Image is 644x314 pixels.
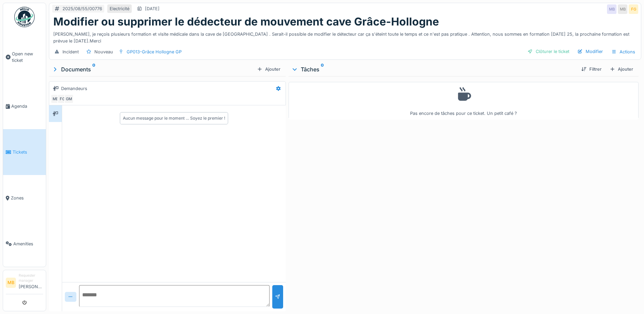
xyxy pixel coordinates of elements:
div: Filtrer [578,65,604,74]
div: [PERSON_NAME], je reçois plusieurs formation et visite médicale dans la cave de [GEOGRAPHIC_DATA]... [53,28,637,44]
div: Documents [52,65,254,73]
img: Badge_color-CXgf-gQk.svg [14,7,35,27]
span: Zones [11,195,43,201]
div: GP013-Grâce Hollogne GP [127,49,182,55]
div: Demandeurs [61,85,87,92]
span: Agenda [11,103,43,109]
div: Electricité [110,5,129,12]
div: Modifier [575,47,606,56]
sup: 0 [92,65,95,73]
div: MB [51,94,60,104]
span: Amenities [13,241,43,247]
div: Aucun message pour le moment … Soyez le premier ! [123,115,225,121]
h1: Modifier ou supprimer le dédecteur de mouvement cave Grâce-Hollogne [53,15,439,28]
div: MB [607,4,617,14]
div: FG [57,94,67,104]
a: Agenda [3,83,46,129]
span: Tickets [13,149,43,155]
div: GM [64,94,74,104]
div: FG [629,4,638,14]
a: Tickets [3,129,46,175]
span: Open new ticket [12,51,43,64]
div: Incident [62,49,79,55]
div: [DATE] [145,5,160,12]
div: Actions [608,47,638,57]
li: MB [6,278,16,288]
div: Clôturer le ticket [525,47,572,56]
a: Amenities [3,221,46,267]
a: MB Requester manager[PERSON_NAME] [6,273,43,294]
div: Nouveau [94,49,113,55]
div: Ajouter [254,65,283,74]
div: Ajouter [607,65,636,74]
div: Pas encore de tâches pour ce ticket. Un petit café ? [293,85,634,117]
sup: 0 [321,65,324,73]
div: MB [618,4,627,14]
div: 2025/08/55/00776 [62,5,102,12]
div: Requester manager [19,273,43,283]
li: [PERSON_NAME] [19,273,43,293]
a: Open new ticket [3,31,46,83]
div: Tâches [291,65,576,73]
a: Zones [3,175,46,221]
